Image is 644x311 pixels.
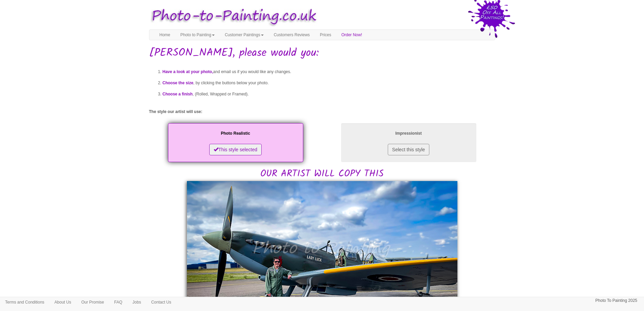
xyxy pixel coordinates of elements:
span: Choose the size [163,81,193,85]
label: The style our artist will use: [149,109,202,115]
button: Select this style [388,144,429,155]
p: Photo To Painting 2025 [595,297,637,304]
a: Order Now! [336,30,367,40]
h1: [PERSON_NAME], please would you: [149,47,495,59]
a: FAQ [109,297,127,307]
h2: OUR ARTIST WILL COPY THIS [149,121,495,179]
a: Our Promise [76,297,109,307]
span: Choose a finish [163,92,193,96]
li: and email us if you would like any changes. [163,66,495,77]
button: This style selected [209,144,262,155]
a: Photo to Painting [175,30,220,40]
a: Home [154,30,175,40]
a: Contact Us [146,297,176,307]
li: , by clicking the buttons below your photo. [163,77,495,89]
li: , (Rolled, Wrapped or Framed). [163,89,495,100]
p: Photo Realistic [175,130,296,137]
a: Customer Paintings [220,30,269,40]
a: Jobs [127,297,146,307]
a: About Us [49,297,76,307]
img: Photo to Painting [146,3,319,29]
a: Customers Reviews [269,30,315,40]
span: Have a look at your photo, [163,69,213,74]
a: Prices [315,30,336,40]
p: Impressionist [348,130,470,137]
